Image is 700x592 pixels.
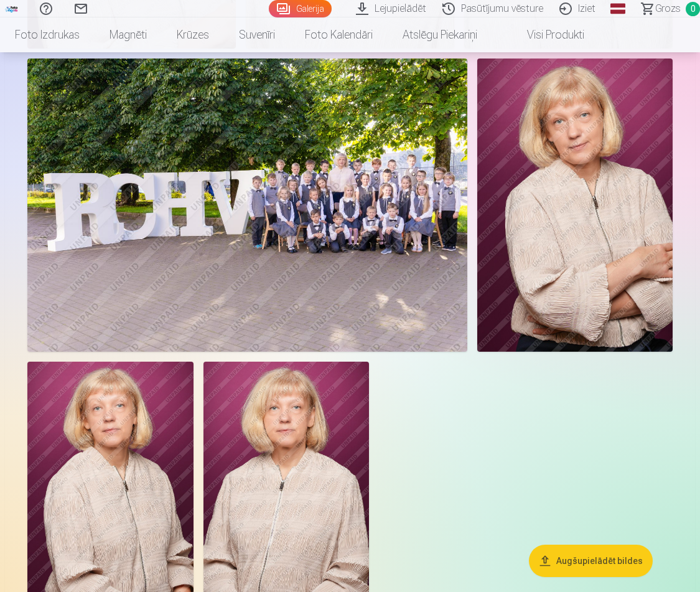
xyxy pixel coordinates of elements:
a: Foto kalendāri [290,17,388,52]
img: /fa1 [5,5,19,12]
a: Atslēgu piekariņi [388,17,492,52]
a: Suvenīri [224,17,290,52]
span: Grozs [655,1,681,16]
button: Augšupielādēt bildes [529,545,653,577]
a: Magnēti [95,17,162,52]
a: Krūzes [162,17,224,52]
a: Visi produkti [492,17,599,52]
span: 0 [686,2,700,16]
